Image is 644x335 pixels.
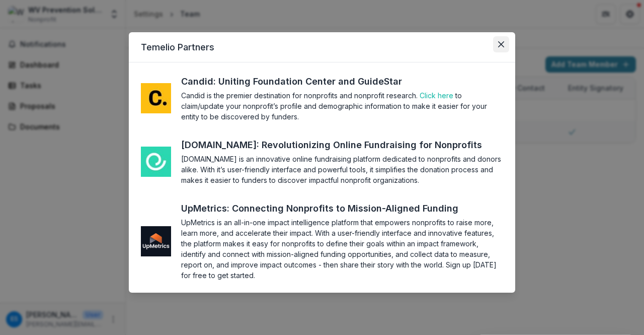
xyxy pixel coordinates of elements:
[181,138,501,152] a: [DOMAIN_NAME]: Revolutionizing Online Fundraising for Nonprofits
[141,83,171,113] img: me
[181,217,503,281] section: UpMetrics is an all-in-one impact intelligence platform that empowers nonprofits to raise more, l...
[141,147,171,177] img: me
[181,154,503,185] section: [DOMAIN_NAME] is an innovative online fundraising platform dedicated to nonprofits and donors ali...
[181,90,503,122] section: Candid is the premier destination for nonprofits and nonprofit research. to claim/update your non...
[141,226,171,256] img: me
[129,32,515,62] header: Temelio Partners
[493,36,509,52] button: Close
[181,75,421,88] a: Candid: Uniting Foundation Center and GuideStar
[420,91,453,100] a: Click here
[181,202,477,215] a: UpMetrics: Connecting Nonprofits to Mission-Aligned Funding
